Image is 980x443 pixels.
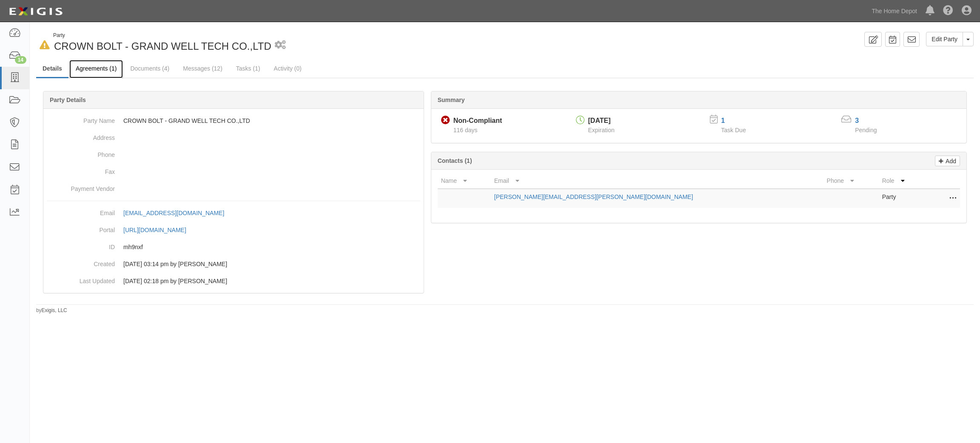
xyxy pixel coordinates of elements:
[491,173,823,189] th: Email
[47,221,115,234] dt: Portal
[47,204,115,217] dt: Email
[123,209,224,217] div: [EMAIL_ADDRESS][DOMAIN_NAME]
[47,129,115,142] dt: Address
[47,239,420,256] dd: mh9nxf
[123,210,234,216] a: [EMAIL_ADDRESS][DOMAIN_NAME]
[47,256,420,273] dd: 06/19/2025 03:14 pm by Susie Merrick
[47,112,420,129] dd: CROWN BOLT - GRAND WELL TECH CO.,LTD
[42,307,67,313] a: Exigis, LLC
[47,146,115,159] dt: Phone
[721,127,746,133] span: Task Due
[721,117,725,124] a: 1
[441,116,450,125] i: Non-Compliant
[36,60,68,78] a: Details
[588,116,615,126] div: [DATE]
[36,307,67,314] small: by
[47,180,115,193] dt: Payment Vendor
[935,156,960,166] a: Add
[879,173,926,189] th: Role
[50,97,86,103] b: Party Details
[47,273,420,290] dd: 06/25/2025 02:18 pm by Matt Rushing
[588,127,615,133] span: Expiration
[855,127,877,133] span: Pending
[453,116,502,126] div: Non-Compliant
[453,127,478,133] span: Since 06/19/2025
[230,60,267,77] a: Tasks (1)
[867,3,921,20] a: The Home Depot
[53,32,271,39] div: Party
[69,60,123,78] a: Agreements (1)
[943,156,956,166] p: Add
[40,41,50,50] i: In Default since 08/22/2025
[943,6,953,16] i: Help Center - Complianz
[879,189,926,208] td: Party
[123,227,196,233] a: [URL][DOMAIN_NAME]
[47,256,115,268] dt: Created
[47,239,115,251] dt: ID
[438,173,491,189] th: Name
[823,173,879,189] th: Phone
[926,32,963,46] a: Edit Party
[855,117,859,124] a: 3
[268,60,308,77] a: Activity (0)
[54,40,271,52] span: CROWN BOLT - GRAND WELL TECH CO.,LTD
[177,60,229,77] a: Messages (12)
[47,163,115,176] dt: Fax
[124,60,176,77] a: Documents (4)
[275,41,286,50] i: 1 scheduled workflow
[494,193,693,200] a: [PERSON_NAME][EMAIL_ADDRESS][PERSON_NAME][DOMAIN_NAME]
[47,273,115,285] dt: Last Updated
[15,56,26,64] div: 14
[438,97,465,103] b: Summary
[438,157,472,164] b: Contacts (1)
[36,32,499,54] div: CROWN BOLT - GRAND WELL TECH CO.,LTD
[47,112,115,125] dt: Party Name
[6,4,65,19] img: logo-5460c22ac91f19d4615b14bd174203de0afe785f0fc80cf4dbbc73dc1793850b.png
